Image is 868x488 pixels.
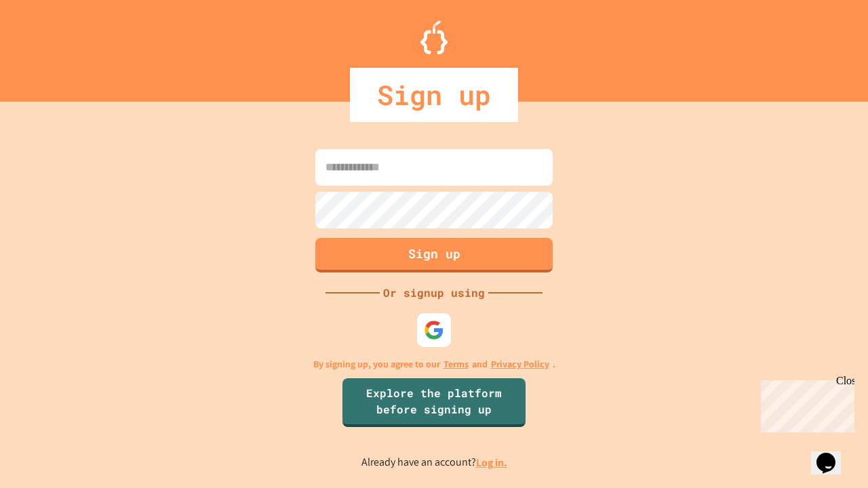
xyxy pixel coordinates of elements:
[5,5,94,86] div: Chat with us now!Close
[811,434,854,474] iframe: chat widget
[380,285,488,301] div: Or signup using
[315,238,553,272] button: Sign up
[361,454,507,471] p: Already have an account?
[350,68,518,122] div: Sign up
[491,357,549,371] a: Privacy Policy
[424,320,444,340] img: google-icon.svg
[342,378,526,427] a: Explore the platform before signing up
[755,375,854,432] iframe: chat widget
[313,357,555,371] p: By signing up, you agree to our and .
[420,20,448,54] img: Logo.svg
[476,455,507,470] a: Log in.
[443,357,469,371] a: Terms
